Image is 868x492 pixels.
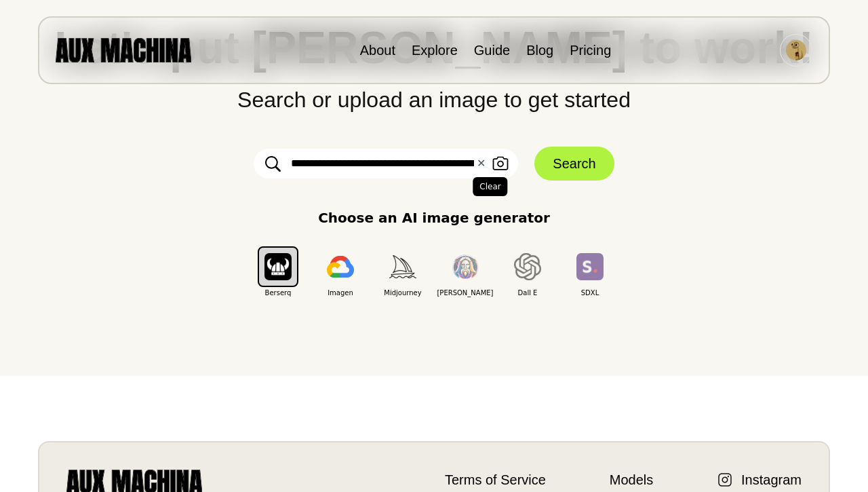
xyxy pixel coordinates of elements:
[27,70,841,116] p: Search or upload an image to get started
[610,470,653,490] a: Models
[247,288,309,298] span: Berserq
[717,470,802,490] a: Instagram
[56,38,191,62] img: AUX MACHINA
[412,43,458,58] a: Explore
[309,288,372,298] span: Imagen
[474,43,510,58] a: Guide
[327,256,354,278] img: Imagen
[477,155,486,172] button: ✕Clear
[445,470,546,490] a: Terms of Service
[717,472,733,488] img: Instagram
[473,177,507,196] span: Clear
[559,288,621,298] span: SDXL
[526,43,553,58] a: Blog
[534,147,614,181] button: Search
[514,253,541,280] img: Dall E
[360,43,395,58] a: About
[786,40,806,60] img: Avatar
[389,255,416,278] img: Midjourney
[452,254,479,280] img: Leonardo
[496,288,559,298] span: Dall E
[576,253,604,280] img: SDXL
[434,288,496,298] span: [PERSON_NAME]
[264,253,292,280] img: Berserq
[570,43,611,58] a: Pricing
[318,208,550,228] p: Choose an AI image generator
[372,288,434,298] span: Midjourney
